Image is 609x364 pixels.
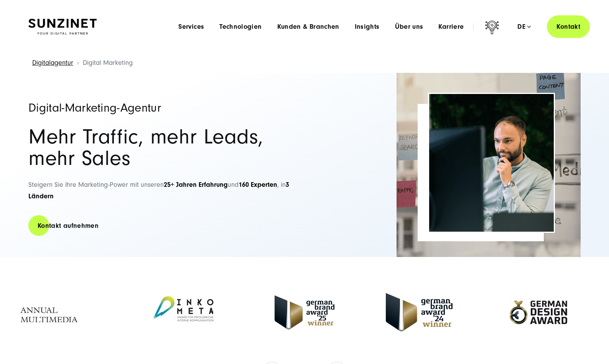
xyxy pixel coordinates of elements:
[395,23,423,31] a: Über uns
[28,126,297,169] h2: Mehr Traffic, mehr Leads, mehr Sales
[28,19,97,35] img: SUNZINET Full Service Digital Agentur
[277,23,339,31] a: Kunden & Branchen
[386,293,453,331] img: German-Brand-Award - Full Service digital agentur SUNZINET
[164,181,228,189] strong: 25+ Jahren Erfahrung
[517,23,531,31] div: de
[11,289,91,335] img: Annual Multimedia Awards - Full Service Digitalagentur SUNZINET
[397,73,581,257] img: Full-Service Digitalagentur SUNZINET - Digital Marketing_2
[504,284,573,341] img: German-Design-Award
[275,295,334,329] img: German Brand Award winner 2025 - Full Service Digital Agentur SUNZINET
[547,15,590,38] a: Kontakt
[438,23,464,31] a: Karriere
[28,215,108,237] a: Kontakt aufnehmen
[178,23,204,31] a: Services
[28,181,289,201] span: Steigern Sie Ihre Marketing-Power mit unseren und , in
[219,23,262,31] a: Technologien
[28,102,297,114] h1: Digital-Marketing-Agentur
[83,59,133,67] span: Digital Marketing
[355,23,380,31] a: Insights
[32,59,73,67] a: Digitalagentur
[239,181,277,189] strong: 160 Experten
[143,289,223,335] img: Inkometa Award für interne Kommunikation - Full Service Digitalagentur SUNZINET
[429,94,554,232] img: Full-Service Digitalagentur SUNZINET - Digital Marketing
